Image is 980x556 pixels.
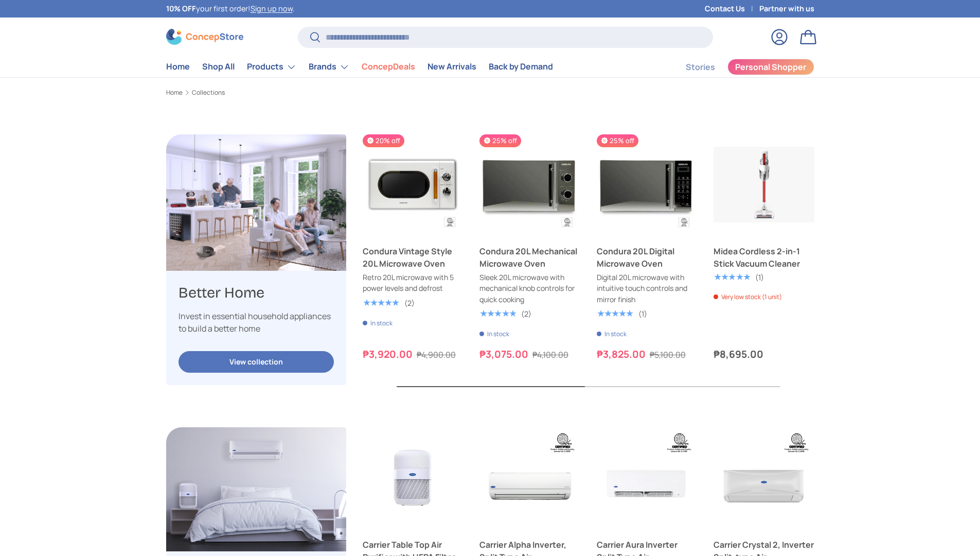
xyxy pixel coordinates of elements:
[479,134,580,235] a: Condura 20L Mechanical Microwave Oven
[479,245,580,270] a: Condura 20L Mechanical Microwave Oven
[686,57,715,77] a: Stories
[427,57,476,77] a: New Arrivals
[179,283,334,302] h2: Better Home
[363,427,464,528] a: Carrier Table Top Air Purifier with HEPA Filter and Aromatherapy
[714,427,814,528] a: Carrier Crystal 2, Inverter Split-type Air Conditioner
[759,3,814,14] a: Partner with us
[714,134,814,235] a: Midea Cordless 2-in-1 Stick Vacuum Cleaner
[489,57,553,77] a: Back by Demand
[597,134,698,235] a: Condura 20L Digital Microwave Oven
[166,29,243,45] img: ConcepStore
[179,310,334,335] p: Invest in essential household appliances to build a better home
[479,134,521,147] span: 25% off
[192,90,225,96] a: Collections
[251,4,293,13] a: Sign up now
[735,63,806,71] span: Personal Shopper
[166,427,346,551] a: Better Sleep
[597,134,638,147] span: 25% off
[166,88,814,97] nav: Breadcrumbs
[479,427,580,528] a: Carrier Alpha Inverter, Split Type Air Conditioner
[362,57,415,77] a: ConcepDeals
[166,134,346,271] a: Better Home
[309,57,349,77] a: Brands
[363,134,464,235] a: Condura Vintage Style 20L Microwave Oven
[705,3,759,14] a: Contact Us
[363,134,404,147] span: 20% off
[714,245,814,270] a: Midea Cordless 2-in-1 Stick Vacuum Cleaner
[247,57,296,77] a: Products
[166,57,553,77] nav: Primary
[166,3,295,14] p: your first order! .
[241,57,302,77] summary: Products
[597,245,698,270] a: Condura 20L Digital Microwave Oven
[363,245,464,270] a: Condura Vintage Style 20L Microwave Oven
[727,59,814,75] a: Personal Shopper
[166,90,183,96] a: Home
[302,57,355,77] summary: Brands
[179,351,334,373] a: View collection
[202,57,235,77] a: Shop All
[166,4,196,13] strong: 10% OFF
[661,57,814,77] nav: Secondary
[166,57,190,77] a: Home
[597,427,698,528] a: Carrier Aura Inverter Split Type Air Conditioner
